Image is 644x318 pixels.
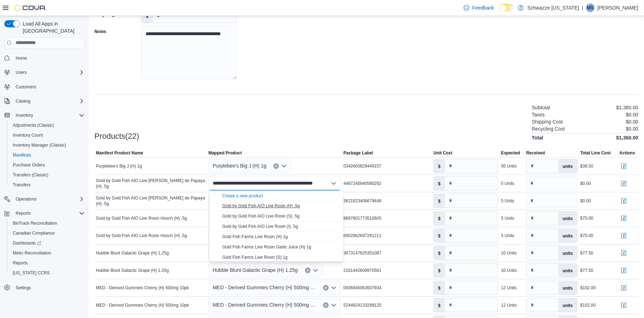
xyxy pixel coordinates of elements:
[10,121,84,130] span: Adjustments (Classic)
[213,161,266,170] span: Purplebee's Big J (H) 1g
[344,215,382,221] span: 8897801773510605
[344,163,382,169] span: 0342665829449157
[13,220,57,226] span: BioTrack Reconciliation
[434,246,445,260] label: $
[532,105,550,110] h6: Subtotal
[222,193,263,199] button: Create a new product
[13,260,28,266] span: Reports
[331,181,337,186] button: Close list of options
[344,268,382,273] span: 2161442609970561
[1,110,87,120] button: Inventory
[331,302,337,308] button: Open list of options
[10,259,84,267] span: Reports
[620,150,635,156] span: Actions
[209,252,343,263] button: Gold Fish Farms Live Rosin (S) 1g
[13,209,33,218] button: Reports
[13,162,45,168] span: Purchase Orders
[10,219,60,227] a: BioTrack Reconciliation
[580,215,594,221] div: $75.00
[213,301,316,309] span: MED - Derived Gummies Cherry (H) 500mg 10pk
[10,269,53,277] a: [US_STATE] CCRS
[7,160,87,170] button: Purchase Orders
[7,238,87,248] a: Dashboards
[273,163,279,169] button: Clear input
[501,150,520,156] span: Expected
[434,177,445,190] label: $
[558,298,577,312] label: units
[10,141,84,149] span: Inventory Manager (Classic)
[96,150,143,156] span: Manifest Product Name
[10,269,84,277] span: Washington CCRS
[7,170,87,180] button: Transfers (Classic)
[96,302,189,308] span: MED - Derived Gummies Cherry (H) 500mg 10pk
[10,171,84,179] span: Transfers (Classic)
[13,195,39,203] button: Operations
[222,203,300,208] span: Gold by Gold Fish AIO Live Rosin (H) .5g
[597,4,638,12] p: [PERSON_NAME]
[10,229,58,237] a: Canadian Compliance
[16,98,30,104] span: Catalog
[10,161,48,169] a: Purchase Orders
[434,212,445,225] label: $
[580,285,596,291] div: $102.00
[344,285,382,291] span: 0936945063607934
[10,141,69,149] a: Inventory Manager (Classic)
[323,302,329,308] button: Clear input
[1,208,87,218] button: Reports
[10,259,31,267] a: Reports
[13,68,29,77] button: Users
[558,264,577,277] label: units
[558,281,577,295] label: units
[532,126,565,132] h6: Recycling Cost
[13,54,30,62] a: Home
[13,97,33,105] button: Catalog
[10,121,57,130] a: Adjustments (Classic)
[532,119,563,125] h6: Shipping Cost
[10,239,84,247] span: Dashboards
[96,215,187,221] span: Gold by Gold Fish AIO Live Rosin Hooch (H) .5g
[7,140,87,150] button: Inventory Manager (Classic)
[1,194,87,204] button: Operations
[16,70,27,75] span: Users
[1,282,87,292] button: Settings
[96,250,169,256] span: Hubble Blunt Galactic Grape (H) 1.25g
[500,4,515,11] input: Dark Mode
[16,210,31,216] span: Reports
[7,180,87,190] button: Transfers
[13,68,84,77] span: Users
[208,150,242,156] span: Mapped Product
[501,198,514,204] div: 5 Units
[10,161,84,169] span: Purchase Orders
[558,229,577,242] label: units
[222,245,311,250] span: Gold Fish Farms Live Rosin Garlic Juice (H) 1g
[434,194,445,208] label: $
[501,250,517,256] div: 10 Units
[7,248,87,258] button: Metrc Reconciliation
[209,201,343,211] button: Gold by Gold Fish AIO Live Rosin (H) .5g
[10,229,84,237] span: Canadian Compliance
[1,53,87,63] button: Home
[96,285,189,291] span: MED - Derived Gummies Cherry (H) 500mg 10pk
[96,163,142,169] span: Purplebee's Big J (H) 1g
[344,302,382,308] span: 5244824133298125
[13,152,31,158] span: Manifests
[1,96,87,106] button: Catalog
[13,240,41,246] span: Dashboards
[344,150,373,156] span: Package Label
[558,246,577,260] label: units
[96,268,169,273] span: Hubble Blunt Galactic Grape (H) 1.25g
[142,9,153,23] label: $
[16,113,33,118] span: Inventory
[580,163,594,169] div: $38.50
[434,229,445,242] label: $
[13,250,51,256] span: Metrc Reconciliation
[305,268,311,273] button: Clear input
[558,212,577,225] label: units
[434,281,445,295] label: $
[13,82,84,91] span: Customers
[616,105,638,110] p: $1,360.00
[13,195,84,203] span: Operations
[94,29,106,34] label: Notes
[281,163,287,169] button: Open list of options
[7,150,87,160] button: Manifests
